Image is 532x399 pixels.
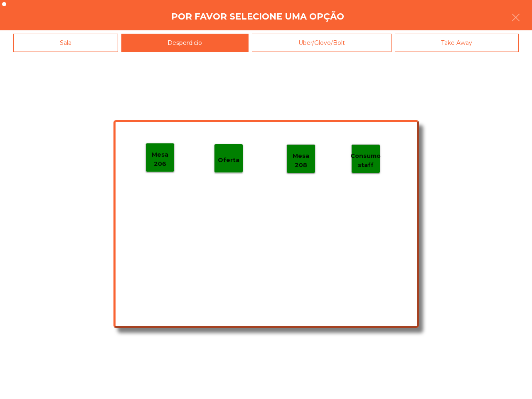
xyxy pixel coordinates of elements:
[395,34,519,52] div: Take Away
[171,10,344,23] h4: Por favor selecione uma opção
[121,34,249,52] div: Desperdicio
[287,151,315,170] p: Mesa 208
[13,34,118,52] div: Sala
[218,155,239,165] p: Oferta
[350,151,381,170] p: Consumo staff
[146,150,174,169] p: Mesa 206
[252,34,392,52] div: Uber/Glovo/Bolt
